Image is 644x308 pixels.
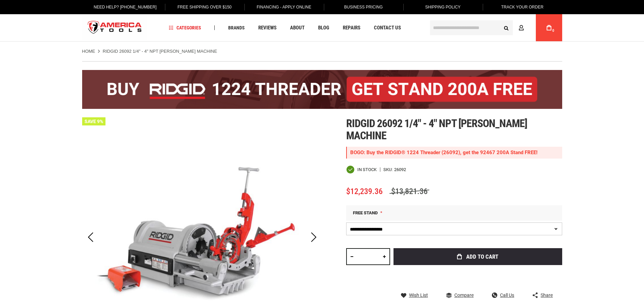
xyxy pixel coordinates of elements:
[82,15,148,41] a: store logo
[343,25,360,30] span: Repairs
[340,23,363,32] a: Repairs
[290,25,305,30] span: About
[82,70,562,109] img: BOGO: Buy the RIDGID® 1224 Threader (26092), get the 92467 200A Stand FREE!
[394,167,406,172] div: 26092
[389,187,429,196] span: $13,821.36
[287,23,308,32] a: About
[552,29,554,32] span: 0
[228,25,245,30] span: Brands
[383,167,394,172] strong: SKU
[541,293,553,298] span: Share
[315,23,332,32] a: Blog
[466,254,498,260] span: Add to Cart
[543,14,555,41] a: 0
[258,25,277,30] span: Reviews
[374,25,401,30] span: Contact Us
[169,25,201,30] span: Categories
[371,23,404,32] a: Contact Us
[82,48,95,54] a: Home
[353,210,378,215] span: Free Stand
[225,23,248,32] a: Brands
[446,292,474,298] a: Compare
[318,25,329,30] span: Blog
[346,117,527,142] span: Ridgid 26092 1/4" - 4" npt [PERSON_NAME] machine
[425,5,461,9] span: Shipping Policy
[346,147,562,159] div: BOGO: Buy the RIDGID® 1224 Threader (26092), get the 92467 200A Stand FREE!
[357,167,377,172] span: In stock
[346,187,383,196] span: $12,239.36
[103,49,217,54] strong: RIDGID 26092 1/4" - 4" NPT [PERSON_NAME] MACHINE
[393,248,562,265] button: Add to Cart
[409,293,428,298] span: Wish List
[346,165,377,174] div: Availability
[454,293,474,298] span: Compare
[166,23,204,32] a: Categories
[401,292,428,298] a: Wish List
[255,23,280,32] a: Reviews
[82,15,148,41] img: America Tools
[492,292,514,298] a: Call Us
[500,21,513,34] button: Search
[500,293,514,298] span: Call Us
